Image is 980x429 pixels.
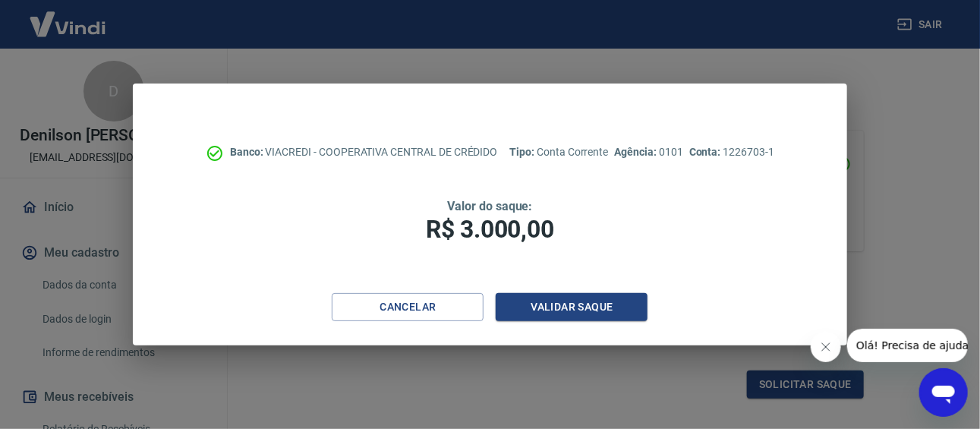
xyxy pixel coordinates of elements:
p: Conta Corrente [509,144,608,160]
p: 1226703-1 [689,144,774,160]
span: Olá! Precisa de ajuda? [9,11,128,23]
span: Banco: [230,146,266,158]
p: 0101 [615,144,683,160]
p: VIACREDI - COOPERATIVA CENTRAL DE CRÉDIDO [230,144,498,160]
span: Conta: [689,146,723,158]
span: R$ 3.000,00 [426,215,553,244]
button: Validar saque [496,293,648,321]
iframe: Mensagem da empresa [847,329,968,362]
span: Valor do saque: [447,199,532,213]
button: Cancelar [332,293,484,321]
iframe: Fechar mensagem [811,332,841,362]
span: Agência: [615,146,660,158]
iframe: Botão para abrir a janela de mensagens [919,368,968,417]
span: Tipo: [509,146,537,158]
